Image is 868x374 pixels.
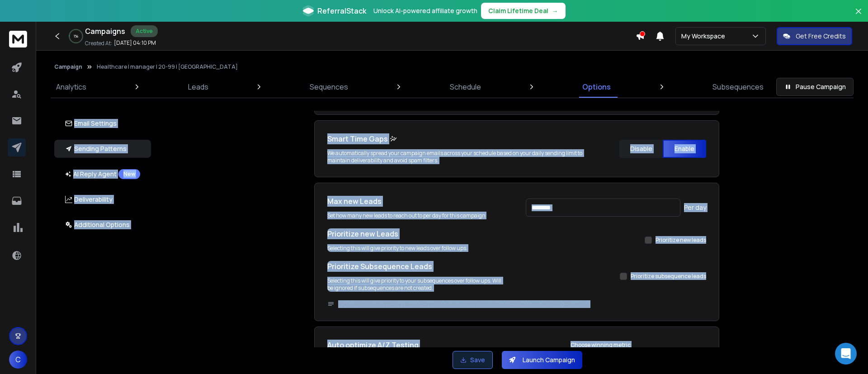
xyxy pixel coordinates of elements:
[552,6,558,15] span: →
[85,26,125,37] h1: Campaigns
[97,63,238,71] p: Healthcare | manager | 20-99 | [GEOGRAPHIC_DATA]
[56,81,86,92] p: Analytics
[707,76,769,98] a: Subsequences
[310,81,348,92] p: Sequences
[373,6,477,15] p: Unlock AI-powered affiliate growth
[183,76,214,98] a: Leads
[131,25,158,37] div: Active
[74,33,78,39] p: 1 %
[681,32,729,41] p: My Workspace
[54,114,151,133] button: Email Settings
[304,76,354,98] a: Sequences
[481,3,566,19] button: Claim Lifetime Deal→
[114,39,156,47] p: [DATE] 04:10 PM
[317,5,366,16] span: ReferralStack
[835,343,857,365] div: Open Intercom Messenger
[9,350,27,369] button: C
[777,27,852,45] button: Get Free Credits
[582,81,611,92] p: Options
[712,81,764,92] p: Subsequences
[450,81,481,92] p: Schedule
[54,63,82,71] button: Campaign
[65,119,117,128] p: Email Settings
[85,40,112,47] p: Created At:
[853,5,864,27] button: Close banner
[796,32,846,41] p: Get Free Credits
[51,76,92,98] a: Analytics
[444,76,486,98] a: Schedule
[776,78,854,96] button: Pause Campaign
[577,76,616,98] a: Options
[188,81,208,92] p: Leads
